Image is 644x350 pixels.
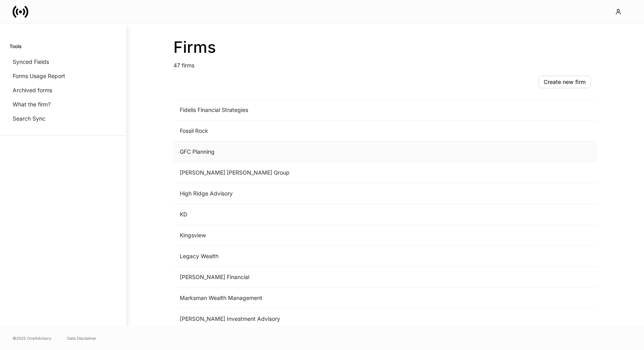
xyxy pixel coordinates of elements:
[173,246,466,267] td: Legacy Wealth
[67,335,96,341] a: Data Disclaimer
[173,309,466,330] td: [PERSON_NAME] Investment Advisory
[9,83,117,97] a: Archived forms
[9,55,117,69] a: Synced Fields
[173,57,597,69] p: 47 firms
[173,121,466,141] td: Fossil Rock
[173,100,466,121] td: Fidelis Financial Strategies
[13,101,51,108] p: What the firm?
[9,43,21,50] h6: Tools
[173,38,597,57] h2: Firms
[539,76,591,88] button: Create new firm
[13,58,49,66] p: Synced Fields
[173,225,466,246] td: Kingsview
[173,141,466,162] td: GFC Planning
[9,69,117,83] a: Forms Usage Report
[173,267,466,288] td: [PERSON_NAME] Financial
[9,112,117,126] a: Search Sync
[13,115,45,123] p: Search Sync
[173,204,466,225] td: KD
[173,162,466,183] td: [PERSON_NAME] [PERSON_NAME] Group
[9,97,117,112] a: What the firm?
[13,72,65,80] p: Forms Usage Report
[13,335,51,341] span: © 2025 OneAdvisory
[544,79,586,85] div: Create new firm
[13,86,52,94] p: Archived forms
[173,183,466,204] td: High Ridge Advisory
[173,288,466,309] td: Marksman Wealth Management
